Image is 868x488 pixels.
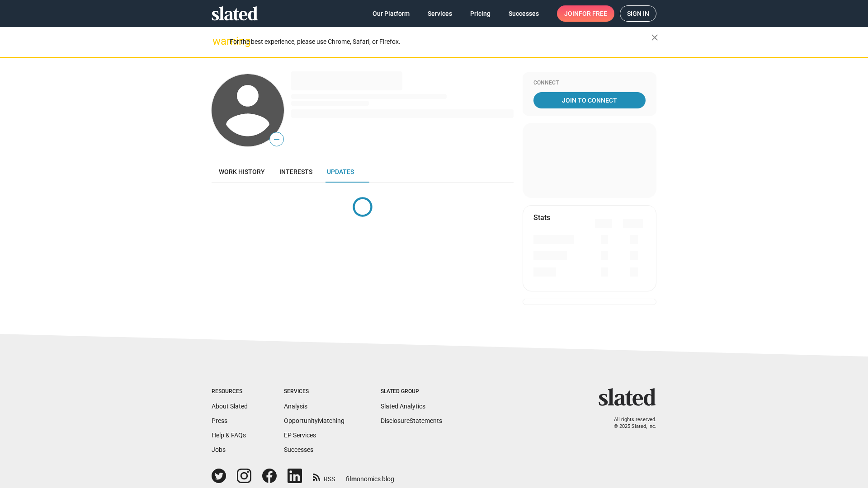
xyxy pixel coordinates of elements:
a: Services [420,5,459,22]
a: Updates [320,161,361,183]
div: Resources [212,388,248,395]
a: OpportunityMatching [284,417,344,424]
p: All rights reserved. © 2025 Slated, Inc. [604,417,656,430]
div: Services [284,388,344,395]
span: Pricing [470,5,491,22]
span: for free [579,5,607,22]
a: Slated Analytics [381,403,425,410]
mat-icon: close [649,32,660,43]
span: Join To Connect [535,92,644,108]
a: filmonomics blog [346,468,394,483]
span: Work history [219,168,265,175]
a: Sign in [620,5,656,22]
div: For the best experience, please use Chrome, Safari, or Firefox. [230,36,651,48]
a: RSS [313,469,335,483]
a: Successes [501,5,546,22]
a: Work history [212,161,272,183]
a: Join To Connect [533,92,646,108]
span: Successes [509,5,539,22]
span: Sign in [627,6,649,21]
span: film [346,475,357,483]
div: Slated Group [381,388,442,395]
a: Pricing [463,5,498,22]
span: — [270,134,283,145]
span: Interests [279,168,312,175]
a: Successes [284,446,313,453]
a: Joinfor free [557,5,614,22]
a: EP Services [284,432,316,439]
a: Press [212,417,227,424]
a: Interests [272,161,320,183]
a: Help & FAQs [212,432,246,439]
span: Our Platform [373,5,410,22]
mat-card-title: Stats [533,213,550,222]
span: Updates [327,168,354,175]
a: Analysis [284,403,307,410]
div: Connect [533,80,646,87]
a: Our Platform [365,5,417,22]
span: Services [428,5,452,22]
a: DisclosureStatements [381,417,442,424]
a: Jobs [212,446,226,453]
mat-icon: warning [212,36,223,47]
a: About Slated [212,403,248,410]
span: Join [564,5,607,22]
